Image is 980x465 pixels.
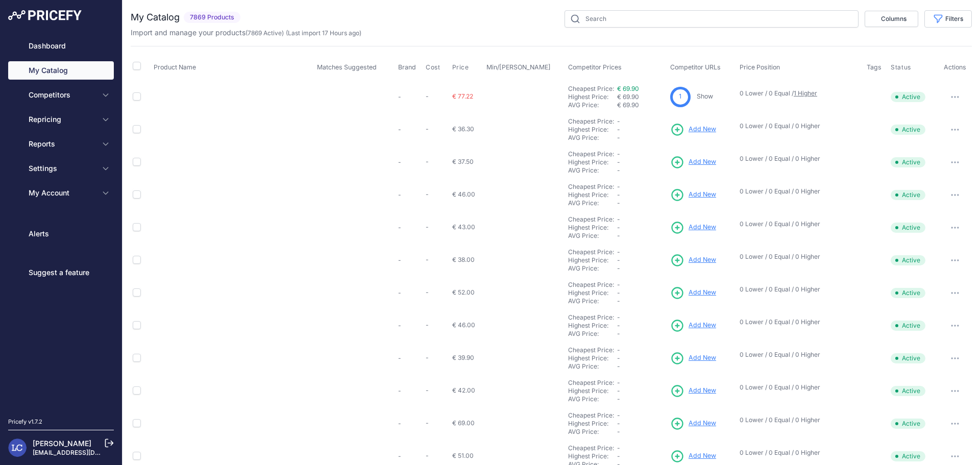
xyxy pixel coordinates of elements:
[617,158,620,166] span: -
[398,63,416,71] span: Brand
[617,101,666,109] div: € 69.90
[568,322,617,330] div: Highest Price:
[740,89,856,97] p: 0 Lower / 0 Equal /
[891,353,925,363] span: Active
[29,163,95,174] span: Settings
[568,346,614,354] a: Cheapest Price:
[617,346,620,354] span: -
[452,190,475,198] span: € 46.00
[248,29,282,37] a: 7869 Active
[689,353,716,363] span: Add New
[891,63,913,71] button: Status
[891,255,925,265] span: Active
[398,452,422,460] p: -
[689,386,716,396] span: Add New
[617,224,620,231] span: -
[670,63,721,71] span: Competitor URLs
[617,354,620,362] span: -
[670,221,716,235] a: Add New
[617,395,620,403] span: -
[617,150,620,158] span: -
[568,420,617,428] div: Highest Price:
[689,255,716,265] span: Add New
[740,318,856,326] p: 0 Lower / 0 Equal / 0 Higher
[568,126,617,134] div: Highest Price:
[452,386,475,394] span: € 42.00
[426,223,429,231] span: -
[568,281,614,288] a: Cheapest Price:
[670,123,716,137] a: Add New
[8,184,114,202] button: My Account
[131,10,180,25] h2: My Catalog
[398,224,422,232] p: -
[740,220,856,228] p: 0 Lower / 0 Equal / 0 Higher
[398,126,422,134] p: -
[891,157,925,167] span: Active
[568,379,614,386] a: Cheapest Price:
[891,451,925,461] span: Active
[740,187,856,195] p: 0 Lower / 0 Equal / 0 Higher
[740,253,856,261] p: 0 Lower / 0 Equal / 0 Higher
[486,63,551,71] span: Min/[PERSON_NAME]
[8,37,114,405] nav: Sidebar
[670,188,716,202] a: Add New
[617,411,620,419] span: -
[670,286,716,300] a: Add New
[891,288,925,298] span: Active
[670,384,716,398] a: Add New
[740,416,856,424] p: 0 Lower / 0 Equal / 0 Higher
[670,253,716,267] a: Add New
[891,92,925,102] span: Active
[452,158,474,165] span: € 37.50
[426,288,429,296] span: -
[29,139,95,149] span: Reports
[452,63,471,71] button: Price
[891,190,925,200] span: Active
[617,264,620,272] span: -
[568,452,617,460] div: Highest Price:
[670,449,716,463] a: Add New
[568,134,617,142] div: AVG Price:
[740,285,856,293] p: 0 Lower / 0 Equal / 0 Higher
[8,418,42,426] div: Pricefy v1.7.2
[29,188,95,198] span: My Account
[398,420,422,428] p: -
[568,158,617,166] div: Highest Price:
[398,93,422,101] p: -
[8,225,114,243] a: Alerts
[8,86,114,104] button: Competitors
[286,29,361,37] span: (Last import 17 Hours ago)
[740,63,780,71] span: Price Position
[617,362,620,370] span: -
[398,289,422,297] p: -
[29,90,95,100] span: Competitors
[398,158,422,166] p: -
[891,321,925,331] span: Active
[689,223,716,232] span: Add New
[617,183,620,190] span: -
[452,288,475,296] span: € 52.00
[568,313,614,321] a: Cheapest Price:
[617,330,620,337] span: -
[426,92,429,100] span: -
[426,321,429,329] span: -
[568,150,614,158] a: Cheapest Price:
[617,256,620,264] span: -
[867,63,881,71] span: Tags
[568,289,617,297] div: Highest Price:
[8,110,114,129] button: Repricing
[452,354,474,361] span: € 39.90
[568,199,617,207] div: AVG Price:
[617,134,620,141] span: -
[617,191,620,199] span: -
[33,439,91,448] a: [PERSON_NAME]
[617,297,620,305] span: -
[568,411,614,419] a: Cheapest Price:
[565,10,859,28] input: Search
[740,383,856,391] p: 0 Lower / 0 Equal / 0 Higher
[670,351,716,365] a: Add New
[452,452,474,459] span: € 51.00
[568,191,617,199] div: Highest Price:
[33,449,139,456] a: [EMAIL_ADDRESS][DOMAIN_NAME]
[426,452,429,459] span: -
